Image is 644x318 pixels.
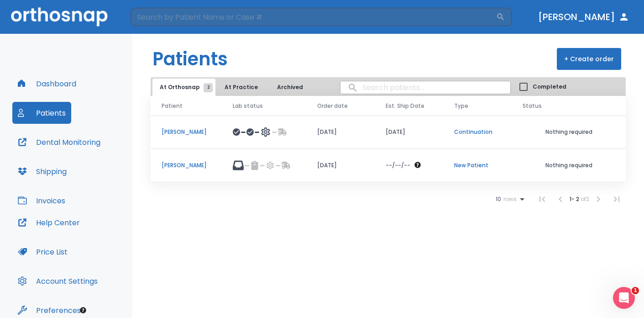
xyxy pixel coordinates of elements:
button: Archived [267,79,313,96]
span: At Orthosnap [160,83,208,91]
span: Patient [162,102,183,110]
span: Type [454,102,468,110]
span: 10 [496,196,501,202]
h1: Patients [152,45,228,73]
td: [DATE] [375,116,443,149]
span: Status [523,102,542,110]
input: search [340,79,510,96]
button: Help Center [12,212,85,233]
p: New Patient [454,161,501,170]
span: Est. Ship Date [386,102,424,110]
div: tabs [152,79,314,96]
td: [DATE] [306,116,375,149]
button: + Create order [557,48,621,70]
span: rows [501,196,517,202]
iframe: Intercom live chat [613,287,635,309]
div: The date will be available after approving treatment plan [386,161,432,170]
button: At Practice [217,79,265,96]
button: Patients [12,102,71,124]
span: of 2 [581,195,589,203]
span: 1 [632,287,639,294]
td: [DATE] [306,149,375,182]
p: Continuation [454,128,501,136]
span: Completed [533,83,566,91]
span: Lab status [233,102,263,110]
button: Dental Monitoring [12,131,106,153]
p: --/--/-- [386,161,410,170]
input: Search by Patient Name or Case # [131,8,496,26]
span: 1 - 2 [570,195,581,203]
button: Invoices [12,190,71,212]
p: [PERSON_NAME] [162,128,211,136]
button: Price List [12,241,73,263]
div: Tooltip anchor [79,306,87,314]
span: 2 [204,83,213,92]
button: [PERSON_NAME] [534,9,633,25]
p: Nothing required [523,128,615,136]
p: [PERSON_NAME] [162,161,211,170]
img: Orthosnap [11,7,108,26]
button: Account Settings [12,270,103,292]
button: Dashboard [12,73,82,95]
p: Nothing required [523,161,615,170]
button: Shipping [12,160,72,182]
span: Order date [317,102,348,110]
